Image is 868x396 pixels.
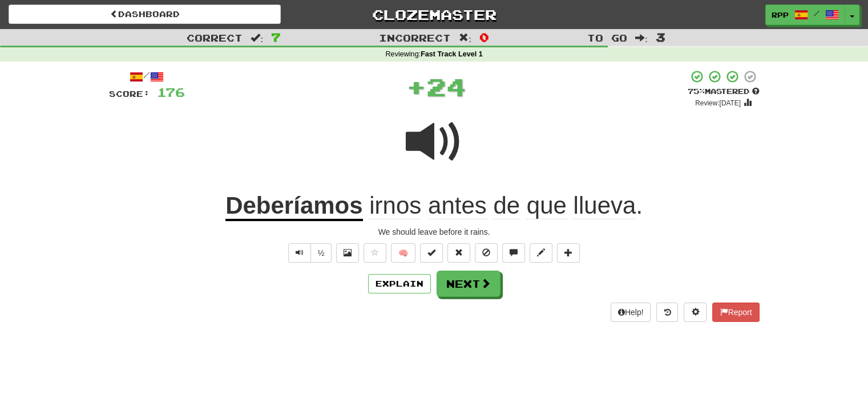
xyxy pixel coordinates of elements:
button: Favorite sentence (alt+f) [364,243,386,263]
span: Incorrect [379,32,451,43]
span: / [814,9,819,17]
span: 0 [479,30,489,44]
strong: Fast Track Level 1 [421,50,483,58]
span: To go [587,32,627,43]
button: Play sentence audio (ctl+space) [288,243,311,263]
span: Correct [187,32,243,43]
button: Next [437,271,500,297]
div: Text-to-speech controls [286,243,332,263]
a: Dashboard [9,5,281,24]
span: : [635,33,648,43]
span: + [406,70,426,104]
span: irnos [369,192,421,219]
span: llueva [573,192,636,219]
button: Help! [611,303,651,322]
a: Clozemaster [298,5,570,25]
small: Review: [DATE] [695,99,741,107]
button: Discuss sentence (alt+u) [502,243,525,263]
span: 7 [271,30,281,44]
button: Reset to 0% Mastered (alt+r) [447,243,470,263]
span: 176 [157,85,185,99]
span: : [251,33,263,43]
div: Mastered [688,87,760,97]
span: : [459,33,471,43]
button: Show image (alt+x) [336,243,359,263]
button: ½ [310,243,332,263]
span: de [493,192,520,219]
button: Set this sentence to 100% Mastered (alt+m) [420,243,443,263]
span: RPP [772,10,789,20]
button: 🧠 [391,243,415,263]
span: Score: [109,89,150,99]
u: Deberíamos [225,192,362,221]
button: Edit sentence (alt+d) [530,243,552,263]
span: que [527,192,567,219]
span: 24 [426,72,466,101]
span: 3 [656,30,665,44]
button: Round history (alt+y) [656,303,678,322]
button: Explain [368,274,431,293]
button: Ignore sentence (alt+i) [475,243,498,263]
div: We should leave before it rains. [109,226,760,238]
a: RPP / [765,5,845,25]
span: antes [428,192,487,219]
div: / [109,70,185,84]
button: Add to collection (alt+a) [557,243,580,263]
span: . [363,192,643,219]
button: Report [712,303,759,322]
span: 75 % [688,87,705,96]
